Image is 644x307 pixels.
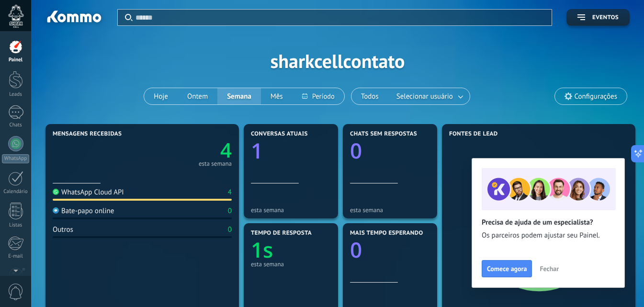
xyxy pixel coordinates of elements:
[575,92,617,101] span: Configurações
[2,91,30,98] div: Leads
[487,265,527,272] span: Comece agora
[351,88,388,104] button: Todos
[293,88,344,104] button: Período
[142,136,232,164] a: 4
[199,161,232,166] div: esta semana
[220,136,232,164] text: 4
[449,131,498,137] span: Fontes de lead
[482,231,615,240] span: Os parceiros podem ajustar seu Painel.
[482,260,532,277] button: Comece agora
[261,88,293,104] button: Mês
[2,122,30,128] div: Chats
[350,235,362,264] text: 0
[251,261,331,268] div: esta semana
[144,88,178,104] button: Hoje
[53,189,59,195] img: WhatsApp Cloud API
[540,265,559,272] span: Fechar
[228,206,232,216] div: 0
[395,90,455,103] span: Selecionar usuário
[53,206,114,216] div: Bate-papo online
[350,230,423,237] span: Mais tempo esperando
[178,88,217,104] button: Ontem
[53,207,59,214] img: Bate-papo online
[228,225,232,234] div: 0
[388,88,470,104] button: Selecionar usuário
[53,131,122,137] span: Mensagens recebidas
[251,235,273,264] text: 1s
[2,189,30,195] div: Calendário
[592,14,619,21] span: Eventos
[482,218,615,227] h2: Precisa de ajuda de um especialista?
[535,262,563,276] button: Fechar
[251,206,331,214] div: esta semana
[2,57,30,63] div: Painel
[350,131,417,137] span: Chats sem respostas
[2,253,30,260] div: E-mail
[228,188,232,197] div: 4
[53,188,124,197] div: WhatsApp Cloud API
[251,131,308,137] span: Conversas atuais
[217,88,261,104] button: Semana
[566,9,630,26] button: Eventos
[2,154,29,163] div: WhatsApp
[350,206,430,214] div: esta semana
[251,230,312,237] span: Tempo de resposta
[251,136,263,165] text: 1
[53,225,73,234] div: Outros
[2,222,30,228] div: Listas
[350,136,362,165] text: 0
